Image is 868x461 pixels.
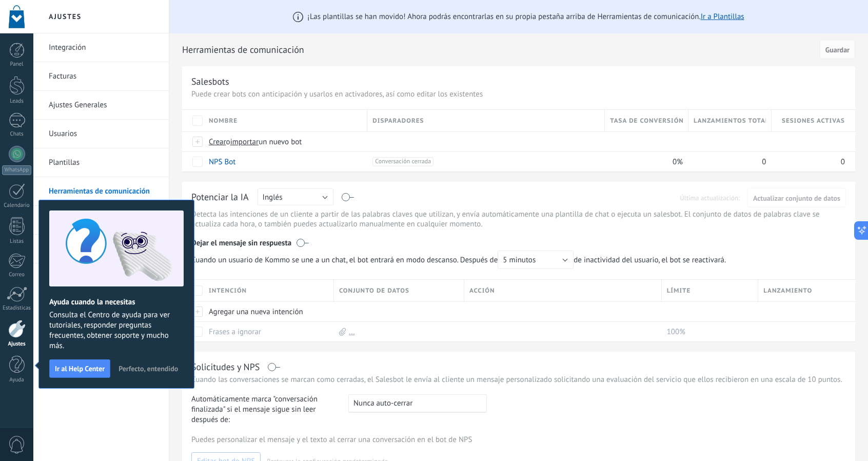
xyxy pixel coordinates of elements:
[191,375,846,385] p: Cuando las conversaciones se marcan como cerradas, el Salesbot le envía al cliente un mensaje per...
[307,12,744,22] span: ¡Las plantillas se han movido! Ahora podrás encontrarlas en su propia pestaña arriba de Herramien...
[694,116,766,126] span: Lanzamientos totales
[191,89,846,99] p: Puede crear bots con anticipación y usarlos en activadores, así como editar los existentes
[33,177,169,206] li: Herramientas de comunicación
[820,40,855,59] button: Guardar
[782,116,845,126] span: Sesiones activas
[191,251,732,269] span: de inactividad del usuario, el bot se reactivará.
[209,157,235,167] a: NPS Bot
[353,398,412,408] span: Nunca auto-cerrar
[191,361,260,373] div: Solicitudes y NPS
[191,231,846,251] div: Dejar el mensaje sin respuesta
[349,327,355,337] a: ...
[503,255,536,265] span: 5 minutos
[2,377,32,383] div: Ayuda
[498,251,574,269] button: 5 minutos
[191,394,339,425] span: Automáticamente marca "conversación finalizada" si el mensaje sigue sin leer después de:
[2,238,32,245] div: Listas
[49,297,184,307] h2: Ayuda cuando la necesitas
[688,152,767,171] div: 0
[2,202,32,209] div: Calendario
[33,148,169,177] li: Plantillas
[2,61,32,68] div: Panel
[182,40,816,60] h2: Herramientas de comunicación
[2,131,32,138] div: Chats
[610,116,683,126] span: Tasa de conversión
[339,286,409,296] span: Conjunto de datos
[209,286,247,296] span: Intención
[673,157,683,167] span: 0%
[191,435,846,445] p: Puedes personalizar el mensaje y el texto al cerrar una conversación en el bot de NPS
[469,286,495,296] span: Acción
[258,188,333,205] button: Inglés
[2,272,32,278] div: Correo
[49,91,159,120] a: Ajustes Generales
[762,157,766,167] span: 0
[119,365,178,372] span: Perfecto, entendido
[605,152,683,171] div: 0%
[49,33,159,62] a: Integración
[2,341,32,348] div: Ajustes
[841,157,845,167] span: 0
[230,137,259,147] span: importar
[2,98,32,105] div: Leads
[772,152,845,171] div: 0
[55,365,105,372] span: Ir al Help Center
[662,322,754,341] div: 100%
[49,177,159,206] a: Herramientas de comunicación
[33,120,169,148] li: Usuarios
[226,137,230,147] span: o
[372,157,433,166] span: Conversación cerrada
[372,116,424,126] span: Disparadores
[49,359,110,378] button: Ir al Help Center
[763,286,812,296] span: Lanzamiento
[49,120,159,148] a: Usuarios
[191,251,574,269] span: Cuando un usuario de Kommo se une a un chat, el bot entrará en modo descanso. Después de
[825,46,850,53] span: Guardar
[209,327,261,337] a: Frases a ignorar
[49,62,159,91] a: Facturas
[2,305,32,312] div: Estadísticas
[667,286,691,296] span: Límite
[49,310,184,351] span: Consulta el Centro de ayuda para ver tutoriales, responder preguntas frecuentes, obtener soporte ...
[33,33,169,62] li: Integración
[209,116,238,126] span: Nombre
[701,12,744,22] a: Ir a Plantillas
[259,137,302,147] span: un nuevo bot
[114,361,183,376] button: Perfecto, entendido
[191,75,229,87] div: Salesbots
[191,191,249,204] div: Potenciar la IA
[2,165,31,175] div: WhatsApp
[204,302,329,321] div: Agregar una nueva intención
[49,148,159,177] a: Plantillas
[33,91,169,120] li: Ajustes Generales
[209,137,226,147] span: Crear
[667,327,685,337] span: 100%
[191,209,846,229] p: Detecta las intenciones de un cliente a partir de las palabras claves que utilizan, y envía autom...
[33,62,169,91] li: Facturas
[263,193,283,202] span: Inglés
